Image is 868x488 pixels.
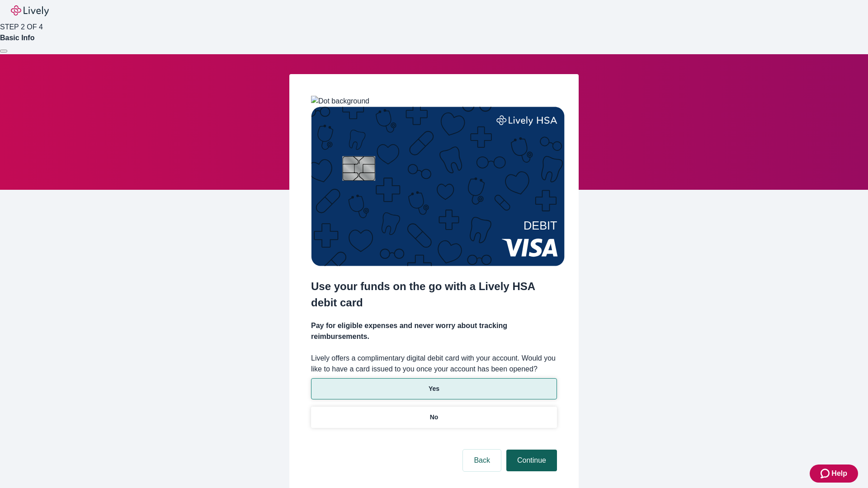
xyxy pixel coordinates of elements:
[311,107,565,266] img: Debit card
[430,413,439,422] p: No
[311,353,557,375] label: Lively offers a complimentary digital debit card with your account. Would you like to have a card...
[311,320,557,342] h4: Pay for eligible expenses and never worry about tracking reimbursements.
[429,384,439,394] p: Yes
[831,468,847,479] span: Help
[11,5,49,16] img: Lively
[506,450,557,471] button: Continue
[463,450,501,471] button: Back
[311,278,557,311] h2: Use your funds on the go with a Lively HSA debit card
[311,378,557,399] button: Yes
[311,407,557,428] button: No
[311,96,369,107] img: Dot background
[810,465,858,483] button: Zendesk support iconHelp
[821,468,831,479] svg: Zendesk support icon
